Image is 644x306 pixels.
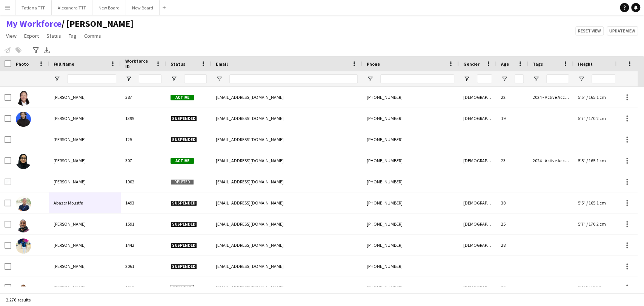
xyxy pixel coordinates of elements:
div: 38 [496,192,528,213]
span: Height [578,61,593,67]
div: 1399 [121,108,166,129]
button: Alexandra TTF [52,0,92,15]
span: Suspended [171,221,197,227]
input: Age Filter Input [515,74,524,83]
div: [EMAIL_ADDRESS][DOMAIN_NAME] [211,87,362,108]
div: [DEMOGRAPHIC_DATA] [459,235,496,255]
button: New Board [92,0,126,15]
div: [EMAIL_ADDRESS][DOMAIN_NAME] [211,192,362,213]
div: [EMAIL_ADDRESS][DOMAIN_NAME] [211,235,362,255]
div: [PHONE_NUMBER] [362,214,459,234]
input: Status Filter Input [184,74,207,83]
div: [EMAIL_ADDRESS][DOMAIN_NAME] [211,214,362,234]
span: Tags [533,61,543,67]
div: 19 [496,108,528,129]
span: View [6,32,17,39]
span: Age [501,61,509,67]
div: 1591 [121,214,166,234]
input: Full Name Filter Input [67,74,116,83]
span: Suspended [171,137,197,143]
button: Open Filter Menu [171,75,177,82]
div: 25 [496,214,528,234]
span: Deleted [171,179,194,185]
span: Suspended [171,116,197,121]
img: Aamir Shafi [16,112,31,127]
div: [PHONE_NUMBER] [362,256,459,277]
div: 1902 [121,171,166,192]
span: Active [171,158,194,164]
div: 2024 - Active Accounts, 2025 - Active Accounts [528,150,573,171]
a: Comms [81,31,104,41]
div: [EMAIL_ADDRESS][DOMAIN_NAME] [211,150,362,171]
div: 1493 [121,192,166,213]
div: 28 [496,235,528,255]
div: [EMAIL_ADDRESS][DOMAIN_NAME] [211,171,362,192]
div: [EMAIL_ADDRESS][DOMAIN_NAME] [211,256,362,277]
div: [DEMOGRAPHIC_DATA] [459,87,496,108]
span: Tag [69,32,77,39]
span: [PERSON_NAME] [54,137,86,142]
span: Status [46,32,61,39]
div: 29 [496,277,528,298]
span: Gender [463,61,480,67]
span: Suspended [171,243,197,248]
span: [PERSON_NAME] [54,284,86,290]
span: Suspended [171,200,197,206]
span: TATIANA [61,18,134,29]
button: Open Filter Menu [463,75,470,82]
img: Abdalbagi Elsheikh [16,281,31,296]
div: [DEMOGRAPHIC_DATA] [459,277,496,298]
span: Abazer Moustfa [54,200,83,206]
div: [PHONE_NUMBER] [362,235,459,255]
button: New Board [126,0,160,15]
div: 22 [496,87,528,108]
span: Photo [16,61,29,67]
div: [DEMOGRAPHIC_DATA] [459,150,496,171]
span: [PERSON_NAME] [54,221,86,227]
button: Tatiana TTF [15,0,52,15]
div: 2061 [121,256,166,277]
span: Suspended [171,264,197,269]
div: 387 [121,87,166,108]
span: Declined [171,285,194,291]
img: Aayisha Mezna [16,154,31,169]
div: [PHONE_NUMBER] [362,87,459,108]
button: Open Filter Menu [216,75,223,82]
span: Comms [84,32,101,39]
span: Active [171,95,194,100]
button: Open Filter Menu [533,75,539,82]
div: 1519 [121,277,166,298]
button: Open Filter Menu [501,75,508,82]
div: [EMAIL_ADDRESS][DOMAIN_NAME] [211,277,362,298]
span: [PERSON_NAME] [54,115,86,121]
img: Abazer Moustfa [16,196,31,211]
img: Aahd Abdullah [16,91,31,106]
div: 307 [121,150,166,171]
app-action-btn: Advanced filters [31,46,40,55]
div: [DEMOGRAPHIC_DATA] [459,192,496,213]
input: Workforce ID Filter Input [139,74,161,83]
button: Open Filter Menu [125,75,132,82]
button: Update view [607,26,638,35]
div: [PHONE_NUMBER] [362,129,459,150]
button: Reset view [575,26,604,35]
span: [PERSON_NAME] [54,158,86,163]
div: [EMAIL_ADDRESS][DOMAIN_NAME] [211,129,362,150]
img: Abbas Alsyed [16,217,31,232]
div: [PHONE_NUMBER] [362,150,459,171]
span: Status [171,61,185,67]
input: Row Selection is disabled for this row (unchecked) [5,178,11,185]
span: [PERSON_NAME] [54,179,86,185]
a: Status [43,31,64,41]
img: Abbas Eltigani [16,238,31,254]
input: Tags Filter Input [546,74,569,83]
input: Gender Filter Input [477,74,492,83]
button: Open Filter Menu [54,75,60,82]
a: Tag [66,31,80,41]
div: [PHONE_NUMBER] [362,192,459,213]
span: [PERSON_NAME] [54,94,86,100]
input: Email Filter Input [229,74,358,83]
input: Phone Filter Input [380,74,454,83]
span: Workforce ID [125,58,152,69]
a: View [3,31,20,41]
